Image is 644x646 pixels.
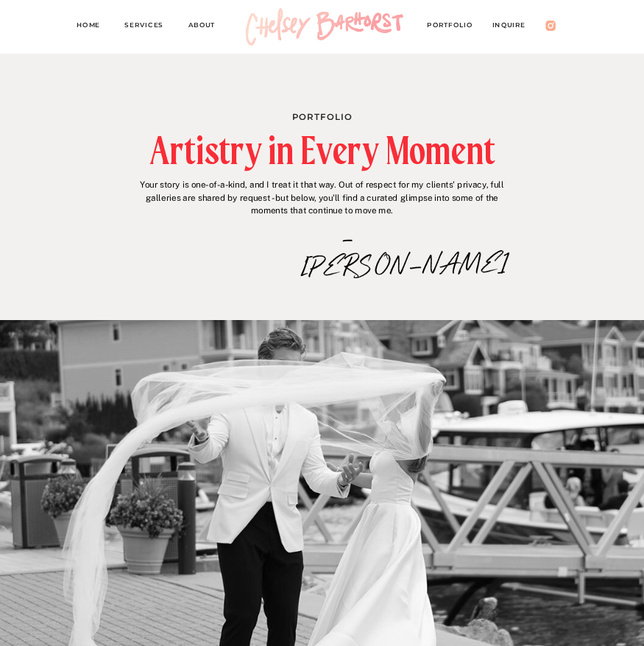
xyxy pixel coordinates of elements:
[124,19,173,34] a: Services
[92,132,552,168] h2: Artistry in Every Moment
[208,110,436,121] h1: Portfolio
[77,19,109,34] a: Home
[136,179,508,221] p: Your story is one-of-a-kind, and I treat it that way. Out of respect for my clients' privacy, ful...
[427,19,483,34] a: PORTFOLIO
[301,227,394,249] p: –[PERSON_NAME]
[492,19,537,34] a: Inquire
[188,19,225,34] a: About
